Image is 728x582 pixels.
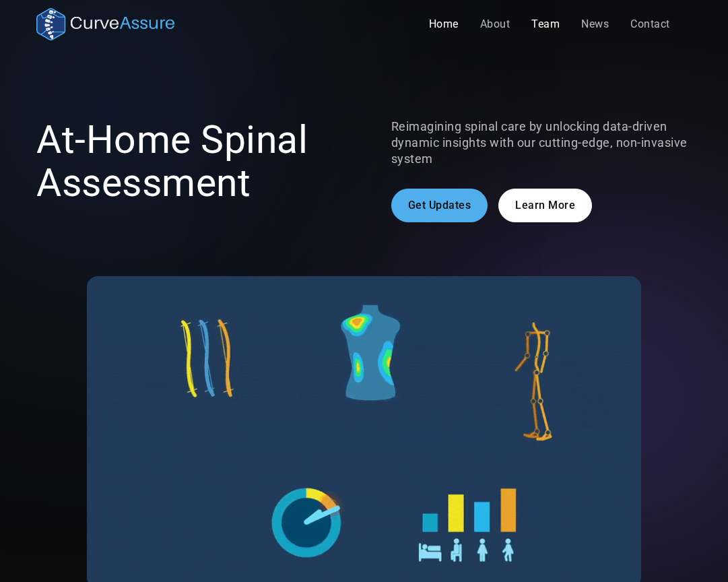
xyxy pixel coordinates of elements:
[418,11,469,38] a: Home
[391,119,692,167] p: Reimagining spinal care by unlocking data-driven dynamic insights with our cutting-edge, non-inva...
[469,11,521,38] a: About
[36,119,337,205] h1: At-Home Spinal Assessment
[521,11,570,38] a: Team
[498,189,592,222] a: Learn More
[36,8,174,40] a: home
[570,11,620,38] a: News
[391,189,488,222] a: Get Updates
[620,11,681,38] a: Contact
